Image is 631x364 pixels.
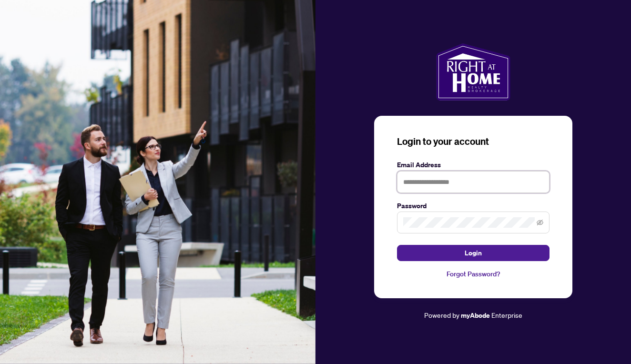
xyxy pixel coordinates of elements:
label: Email Address [397,160,550,170]
h3: Login to your account [397,135,550,148]
span: Login [465,245,482,261]
img: ma-logo [436,43,510,101]
label: Password [397,201,550,211]
span: eye-invisible [537,219,543,226]
a: myAbode [461,310,490,321]
span: Enterprise [491,311,522,319]
button: Login [397,245,550,261]
span: Powered by [424,311,459,319]
a: Forgot Password? [397,269,550,279]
